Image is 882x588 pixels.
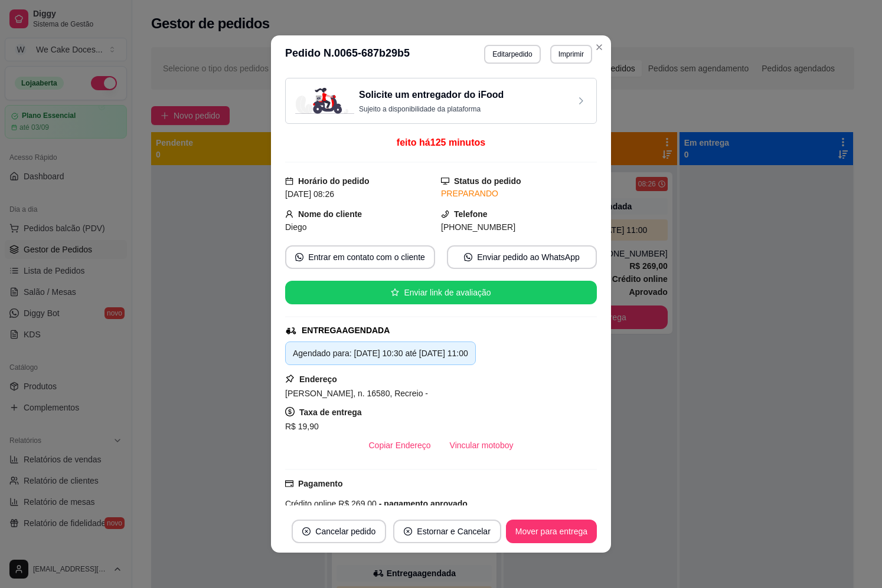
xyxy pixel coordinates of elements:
span: close-circle [302,527,311,536]
span: star [391,288,399,297]
button: whats-appEnviar pedido ao WhatsApp [447,245,597,269]
button: close-circleEstornar e Cancelar [393,520,501,543]
span: user [285,210,293,218]
button: Close [590,38,609,57]
button: Copiar Endereço [360,433,440,457]
strong: Pagamento [298,479,342,488]
button: close-circleCancelar pedido [292,520,386,543]
span: [PHONE_NUMBER] [441,222,515,232]
strong: Taxa de entrega [299,408,362,417]
span: [PERSON_NAME], n. 16580, Recreio - [285,389,428,398]
div: ENTREGA AGENDADA [302,324,390,337]
span: calendar [285,177,293,185]
strong: Endereço [299,375,337,384]
span: close-circle [404,527,412,536]
button: whats-appEntrar em contato com o cliente [285,245,435,269]
span: phone [441,210,449,218]
span: R$ 19,90 [285,422,319,431]
button: Vincular motoboy [440,433,523,457]
button: Imprimir [550,45,592,64]
strong: Nome do cliente [298,209,362,219]
strong: Horário do pedido [298,176,370,186]
span: - pagamento aprovado [377,499,468,508]
button: Mover para entrega [506,520,597,543]
span: feito há 125 minutos [397,137,485,147]
span: [DATE] 08:26 [285,189,334,199]
span: whats-app [464,253,472,261]
h3: Pedido N. 0065-687b29b5 [285,45,410,64]
span: whats-app [295,253,303,261]
button: Editarpedido [484,45,540,64]
strong: Telefone [454,209,488,219]
span: pushpin [285,374,295,383]
strong: Status do pedido [454,176,521,186]
span: dollar [285,407,295,416]
span: Diego [285,222,307,232]
span: credit-card [285,479,293,488]
span: Crédito online [285,499,336,508]
span: desktop [441,177,449,185]
span: R$ 269,00 [336,499,377,508]
p: Sujeito a disponibilidade da plataforma [359,104,504,114]
button: starEnviar link de avaliação [285,281,597,304]
div: Agendado para: [DATE] 10:30 até [DATE] 11:00 [293,347,468,360]
div: PREPARANDO [441,188,597,200]
img: delivery-image [295,88,354,114]
h3: Solicite um entregador do iFood [359,88,504,102]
